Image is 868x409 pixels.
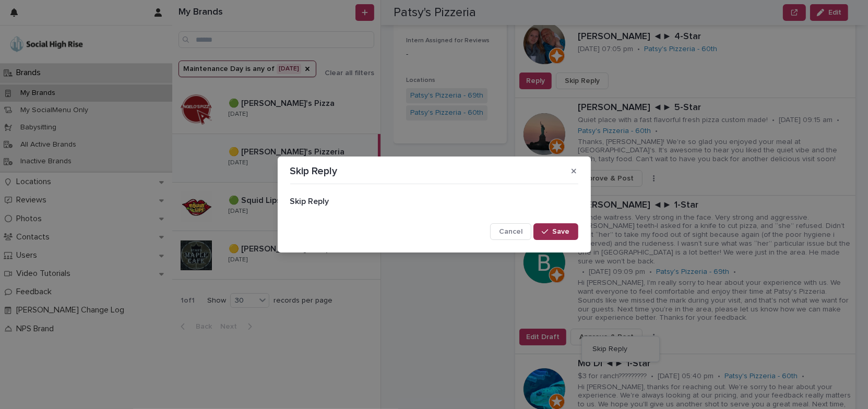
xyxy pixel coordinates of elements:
p: Skip Reply [290,165,338,177]
span: Save [553,228,570,235]
span: Cancel [499,228,522,235]
h2: Skip Reply [290,197,578,207]
button: Cancel [490,223,531,240]
button: Save [533,223,578,240]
